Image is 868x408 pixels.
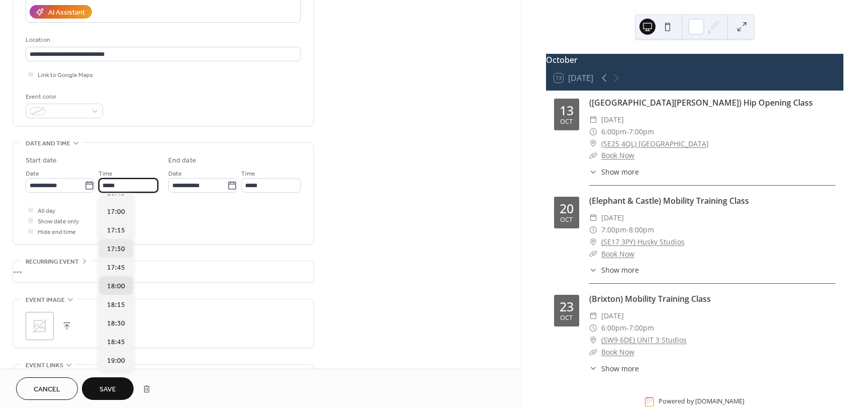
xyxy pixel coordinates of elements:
[26,360,63,371] span: Event links
[601,334,687,346] a: (SW9 6DE) UNIT 3 Studios
[26,92,101,102] div: Event color
[560,300,574,313] div: 23
[26,155,57,166] div: Start date
[589,224,597,236] div: ​
[589,346,597,358] div: ​
[589,265,639,275] button: ​Show more
[589,363,639,374] button: ​Show more
[589,167,597,177] div: ​
[589,322,597,334] div: ​
[241,169,255,179] span: Time
[695,397,744,406] a: [DOMAIN_NAME]
[601,322,626,334] span: 6:00pm
[546,54,843,66] div: October
[99,384,116,395] span: Save
[589,195,749,206] a: (Elephant & Castle) Mobility Training Class
[30,5,92,19] button: AI Assistant
[629,126,654,138] span: 7:00pm
[107,263,125,273] span: 17:45
[589,265,597,275] div: ​
[601,347,634,357] a: Book Now
[107,337,125,348] span: 18:45
[107,207,125,217] span: 17:00
[38,70,93,80] span: Link to Google Maps
[626,224,629,236] span: -
[589,212,597,224] div: ​
[601,236,685,248] a: (SE17 3PY) Husky Studios
[16,377,78,400] button: Cancel
[601,265,639,275] span: Show more
[589,167,639,177] button: ​Show more
[82,377,134,400] button: Save
[589,126,597,138] div: ​
[629,322,654,334] span: 7:00pm
[560,119,573,125] div: Oct
[589,334,597,346] div: ​
[589,363,597,374] div: ​
[589,138,597,150] div: ​
[168,155,196,166] div: End date
[26,295,65,305] span: Event image
[34,384,60,395] span: Cancel
[601,310,624,322] span: [DATE]
[26,257,79,267] span: Recurring event
[626,126,629,138] span: -
[589,293,711,304] a: (Brixton) Mobility Training Class
[589,97,813,108] a: ([GEOGRAPHIC_DATA][PERSON_NAME]) Hip Opening Class
[659,397,744,406] div: Powered by
[168,169,182,179] span: Date
[107,356,125,366] span: 19:00
[629,224,654,236] span: 8:00pm
[107,244,125,255] span: 17:30
[601,363,639,374] span: Show more
[601,114,624,126] span: [DATE]
[98,169,113,179] span: Time
[601,167,639,177] span: Show more
[107,300,125,310] span: 18:15
[589,310,597,322] div: ​
[560,202,574,215] div: 20
[601,212,624,224] span: [DATE]
[38,206,55,216] span: All day
[560,217,573,223] div: Oct
[589,149,597,161] div: ​
[601,150,634,160] a: Book Now
[589,248,597,260] div: ​
[26,35,299,45] div: Location
[589,236,597,248] div: ​
[38,216,79,227] span: Show date only
[589,114,597,126] div: ​
[601,249,634,259] a: Book Now
[26,169,39,179] span: Date
[601,138,709,150] a: (SE25 4QL) [GEOGRAPHIC_DATA]
[107,281,125,292] span: 18:00
[560,315,573,321] div: Oct
[107,318,125,329] span: 18:30
[48,8,85,18] div: AI Assistant
[626,322,629,334] span: -
[26,138,70,149] span: Date and time
[107,225,125,236] span: 17:15
[601,224,626,236] span: 7:00pm
[26,312,54,340] div: ;
[38,227,76,237] span: Hide end time
[560,104,574,117] div: 13
[13,261,313,282] div: •••
[601,126,626,138] span: 6:00pm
